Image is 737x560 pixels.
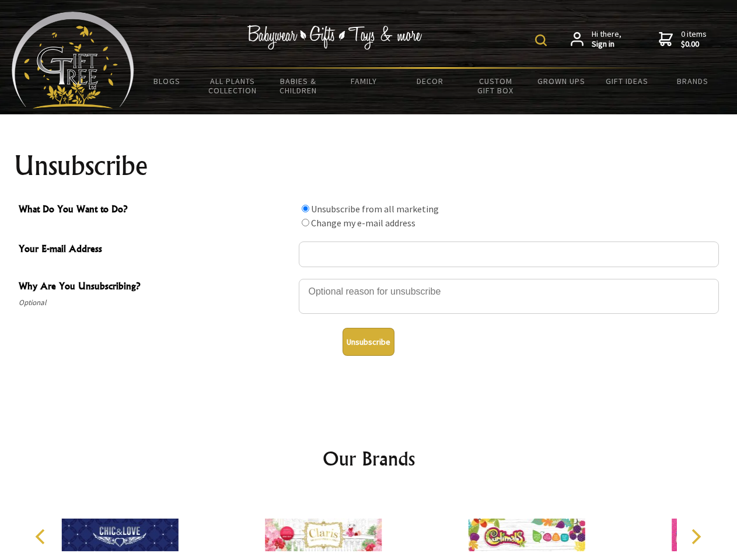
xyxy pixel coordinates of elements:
[681,29,707,50] span: 0 items
[19,242,293,258] span: Your E-mail Address
[23,444,714,473] h2: Our Brands
[19,202,293,219] span: What Do You Want to Do?
[660,69,726,93] a: Brands
[528,69,594,93] a: Grown Ups
[19,279,293,296] span: Why Are You Unsubscribing?
[14,152,724,180] h1: Unsubscribe
[535,34,547,46] img: product search
[681,39,707,50] strong: $0.00
[299,242,719,267] input: Your E-mail Address
[247,25,422,50] img: Babywear - Gifts - Toys & more
[12,12,134,108] img: Babyware - Gifts - Toys and more...
[592,39,621,50] strong: Sign in
[299,279,719,314] textarea: Why Are You Unsubscribing?
[571,29,621,50] a: Hi there,Sign in
[463,69,529,103] a: Custom Gift Box
[302,219,309,226] input: What Do You Want to Do?
[397,69,463,93] a: Decor
[302,205,309,212] input: What Do You Want to Do?
[331,69,397,93] a: Family
[592,29,621,50] span: Hi there,
[311,217,415,229] label: Change my e-mail address
[19,296,293,310] span: Optional
[29,524,55,549] button: Previous
[134,69,200,93] a: BLOGS
[683,524,708,549] button: Next
[343,328,394,356] button: Unsubscribe
[200,69,266,103] a: All Plants Collection
[659,29,707,50] a: 0 items$0.00
[594,69,660,93] a: Gift Ideas
[266,69,331,103] a: Babies & Children
[311,203,439,215] label: Unsubscribe from all marketing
